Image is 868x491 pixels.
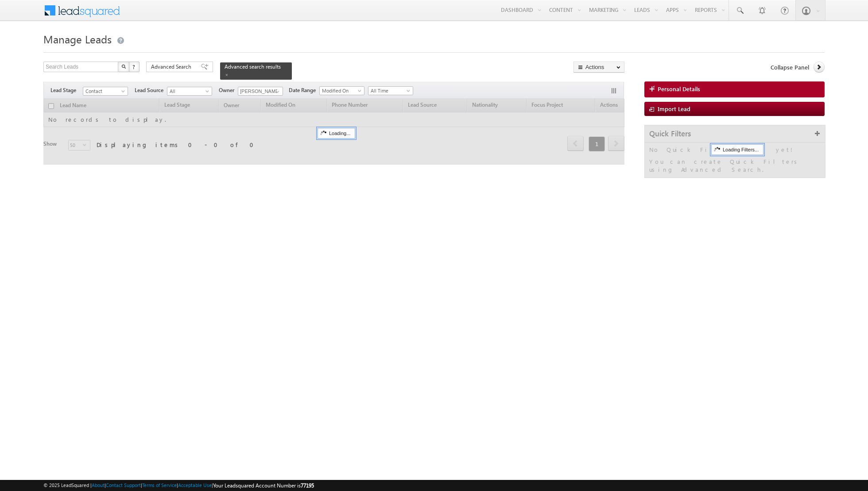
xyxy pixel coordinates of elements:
a: Acceptable Use [178,482,212,488]
a: Contact [83,87,128,96]
span: Manage Leads [43,32,112,46]
a: About [92,482,105,488]
a: All Time [368,86,413,95]
a: Modified On [319,86,364,95]
span: Lead Source [135,86,167,94]
span: Lead Stage [50,86,83,94]
span: 77195 [301,482,314,489]
a: Terms of Service [142,482,177,488]
span: Collapse Panel [771,63,809,71]
span: All [167,87,209,95]
span: Modified On [320,87,362,95]
div: Loading Filters... [711,144,763,155]
button: ? [129,62,139,72]
span: Advanced search results [225,63,281,70]
span: ? [132,63,136,70]
a: Personal Details [644,81,825,97]
a: Contact Support [106,482,141,488]
span: Advanced Search [151,63,194,71]
img: Search [121,64,126,69]
div: Loading... [318,128,355,139]
span: Personal Details [658,85,700,93]
a: All [167,87,212,96]
span: Your Leadsquared Account Number is [213,482,314,489]
span: All Time [368,87,411,95]
span: Import Lead [658,105,690,112]
input: Type to Search [238,87,283,96]
span: Contact [83,87,125,95]
span: © 2025 LeadSquared | | | | | [43,481,314,490]
span: Owner [219,86,238,94]
a: Show All Items [271,87,282,96]
button: Actions [573,62,624,73]
span: Date Range [289,86,319,94]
